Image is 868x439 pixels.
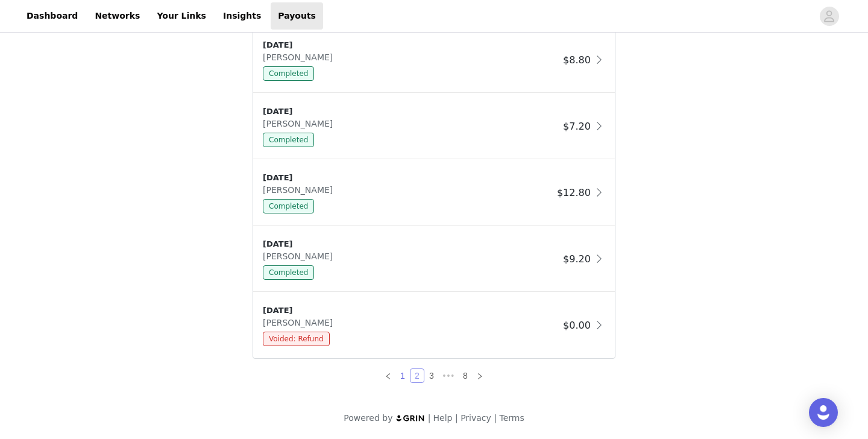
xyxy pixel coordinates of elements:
i: icon: right [476,373,483,380]
div: [DATE] [263,106,558,118]
a: Your Links [149,2,213,30]
a: Networks [87,2,147,30]
a: Privacy [461,413,491,423]
i: icon: left [385,373,392,380]
span: Powered by [344,413,392,423]
li: Next Page [473,368,487,383]
span: $8.80 [563,54,591,66]
a: 8 [459,369,472,382]
div: clickable-list-item [253,93,615,160]
li: Next 3 Pages [439,368,458,383]
span: [PERSON_NAME] [263,52,338,62]
span: ••• [439,368,458,383]
span: [PERSON_NAME] [263,185,338,195]
a: Terms [499,413,524,423]
span: | [428,413,431,423]
div: clickable-list-item [253,226,615,292]
span: [PERSON_NAME] [263,318,338,327]
span: $7.20 [563,121,591,132]
span: Completed [263,265,314,280]
a: 1 [396,369,409,382]
span: $0.00 [563,320,591,331]
li: Previous Page [381,368,395,383]
span: Completed [263,133,314,147]
a: Payouts [271,2,323,30]
div: clickable-list-item [253,27,615,93]
a: Help [433,413,453,423]
li: 8 [458,368,473,383]
li: 2 [410,368,424,383]
a: 3 [425,369,438,382]
div: avatar [823,7,835,26]
span: | [455,413,458,423]
div: Open Intercom Messenger [809,398,838,427]
a: Insights [216,2,268,30]
span: Voided: Refund [263,332,330,346]
span: $9.20 [563,253,591,265]
div: [DATE] [263,39,558,51]
div: [DATE] [263,172,552,184]
div: clickable-list-item [253,292,615,358]
span: Completed [263,66,314,81]
div: [DATE] [263,305,558,317]
li: 3 [424,368,439,383]
img: logo [395,414,426,422]
a: 2 [410,369,424,382]
span: | [494,413,497,423]
span: [PERSON_NAME] [263,251,338,261]
span: [PERSON_NAME] [263,119,338,128]
a: Dashboard [19,2,85,30]
span: Completed [263,199,314,213]
div: [DATE] [263,238,558,250]
div: clickable-list-item [253,160,615,226]
li: 1 [395,368,410,383]
span: $12.80 [557,187,591,198]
